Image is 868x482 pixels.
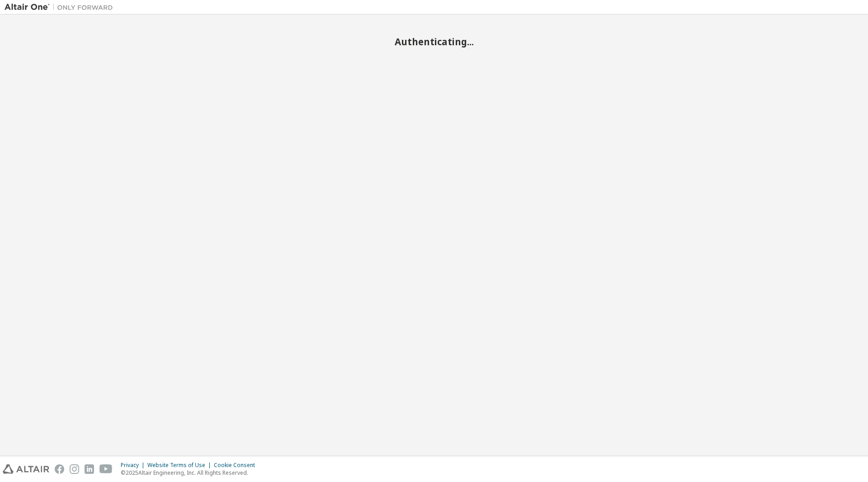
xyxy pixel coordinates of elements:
img: instagram.svg [70,464,79,474]
img: altair_logo.svg [3,464,49,474]
div: Cookie Consent [214,462,260,469]
p: © 2025 Altair Engineering, Inc. All Rights Reserved. [121,469,260,477]
img: Altair One [5,3,118,12]
div: Privacy [121,462,147,469]
h2: Authenticating... [5,36,863,48]
div: Website Terms of Use [147,462,214,469]
img: youtube.svg [99,464,113,474]
img: facebook.svg [55,464,64,474]
img: linkedin.svg [85,464,94,474]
